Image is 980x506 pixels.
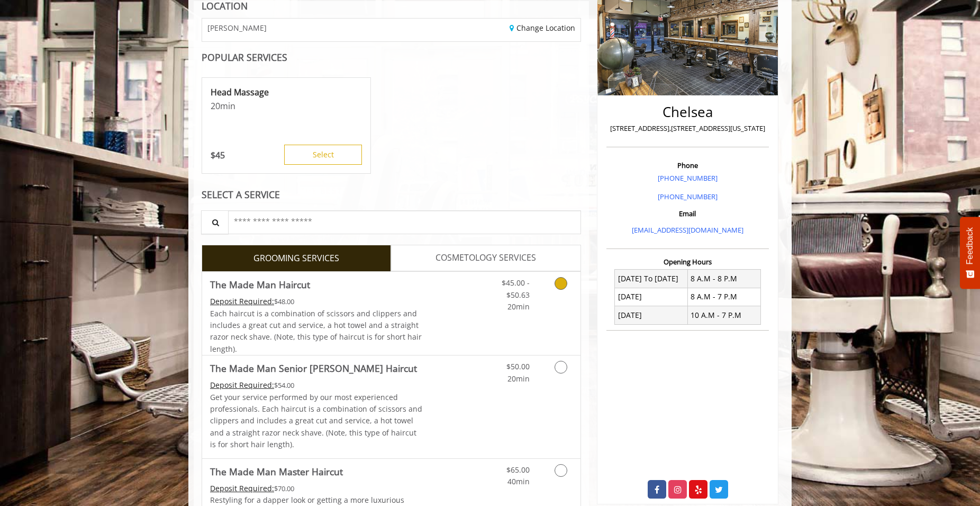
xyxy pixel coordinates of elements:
button: Feedback - Show survey [960,217,980,289]
div: SELECT A SERVICE [202,190,581,200]
p: 45 [211,149,225,161]
b: The Made Man Master Haircut [210,464,343,479]
div: $48.00 [210,296,423,307]
span: Each haircut is a combination of scissors and clippers and includes a great cut and service, a ho... [210,308,422,354]
span: This service needs some Advance to be paid before we block your appointment [210,483,274,493]
button: Service Search [201,210,229,234]
h3: Opening Hours [606,258,769,265]
td: [DATE] [615,306,688,324]
span: This service needs some Advance to be paid before we block your appointment [210,380,274,390]
b: POPULAR SERVICES [202,51,287,64]
span: GROOMING SERVICES [253,252,339,265]
span: COSMETOLOGY SERVICES [435,251,536,265]
span: Feedback [965,227,975,264]
a: [PHONE_NUMBER] [658,192,718,201]
a: [PHONE_NUMBER] [658,173,718,183]
div: $54.00 [210,379,423,391]
span: 40min [507,476,530,486]
td: [DATE] To [DATE] [615,270,688,288]
p: 20 [211,100,362,112]
b: The Made Man Haircut [210,277,310,292]
b: The Made Man Senior [PERSON_NAME] Haircut [210,361,417,376]
span: $ [211,149,215,161]
p: Get your service performed by our most experienced professionals. Each haircut is a combination o... [210,392,423,451]
span: $50.00 [506,361,530,371]
span: $65.00 [506,465,530,475]
button: Select [284,145,362,165]
span: 20min [507,301,530,312]
td: 8 A.M - 7 P.M [687,288,760,306]
h3: Email [609,210,766,217]
span: This service needs some Advance to be paid before we block your appointment [210,296,274,306]
span: min [220,100,235,112]
span: 20min [507,374,530,384]
div: $70.00 [210,483,423,494]
a: Change Location [510,23,575,33]
td: 10 A.M - 7 P.M [687,306,760,324]
td: 8 A.M - 8 P.M [687,270,760,288]
span: [PERSON_NAME] [207,24,267,32]
p: [STREET_ADDRESS],[STREET_ADDRESS][US_STATE] [609,123,766,134]
span: $45.00 - $50.63 [502,278,530,299]
h3: Phone [609,162,766,169]
a: [EMAIL_ADDRESS][DOMAIN_NAME] [632,225,743,235]
h2: Chelsea [609,104,766,120]
td: [DATE] [615,288,688,306]
p: Head Massage [211,86,362,98]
